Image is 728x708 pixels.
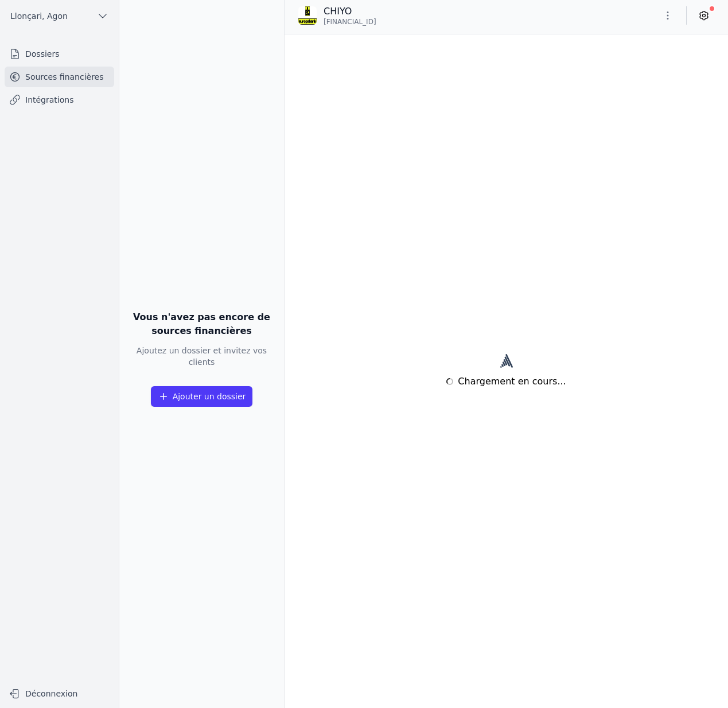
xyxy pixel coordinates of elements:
p: CHIYO [324,5,376,18]
a: Dossiers [5,44,114,64]
h3: Vous n'avez pas encore de sources financières [129,310,275,338]
span: [FINANCIAL_ID] [324,17,376,26]
img: EUROPA_BANK_EURBBE99XXX.png [298,6,317,25]
span: Chargement en cours... [458,375,566,388]
button: Llonçari, Agon [5,7,114,25]
p: Ajoutez un dossier et invitez vos clients [129,345,275,368]
button: Déconnexion [5,684,114,703]
a: Intégrations [5,90,114,110]
span: Llonçari, Agon [10,10,68,22]
a: Sources financières [5,67,114,87]
button: Ajouter un dossier [151,386,253,407]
